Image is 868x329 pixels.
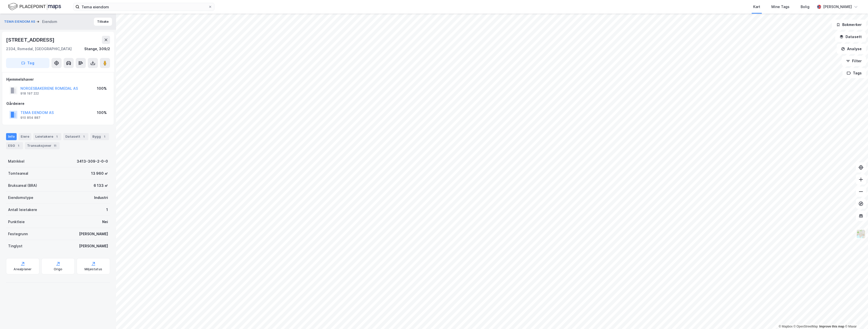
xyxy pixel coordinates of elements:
[8,219,25,225] div: Punktleie
[16,143,21,148] div: 1
[8,170,28,176] div: Tomteareal
[102,219,108,225] div: Nei
[94,18,112,26] button: Tilbake
[842,56,866,66] button: Filter
[823,4,852,10] div: [PERSON_NAME]
[8,231,28,237] div: Festegrunn
[6,101,110,107] div: Gårdeiere
[63,133,88,140] div: Datasett
[85,267,102,271] div: Miljøstatus
[8,183,37,189] div: Bruksareal (BRA)
[4,19,36,24] button: TEMA EIENDOM AS
[794,325,818,328] a: OpenStreetMap
[102,134,107,139] div: 1
[856,229,866,239] img: Z
[8,207,37,213] div: Antall leietakere
[8,158,24,164] div: Matrikkel
[94,183,108,189] div: 6 133 ㎡
[97,85,107,92] div: 100%
[837,44,866,54] button: Analyse
[6,58,49,68] button: Tag
[6,142,23,149] div: ESG
[801,4,809,10] div: Bolig
[94,195,108,201] div: Industri
[6,76,110,82] div: Hjemmelshaver
[79,3,208,11] input: Søk på adresse, matrikkel, gårdeiere, leietakere eller personer
[14,267,32,271] div: Arealplaner
[106,207,108,213] div: 1
[19,133,31,140] div: Eiere
[843,305,868,329] iframe: Chat Widget
[6,133,17,140] div: Info
[753,4,760,10] div: Kart
[20,116,40,120] div: 910 854 887
[20,92,39,96] div: 918 197 222
[54,267,63,271] div: Origo
[77,158,108,164] div: 3413-309-2-0-0
[835,32,866,42] button: Datasett
[54,134,59,139] div: 1
[97,110,107,116] div: 100%
[33,133,61,140] div: Leietakere
[8,243,22,249] div: Tinglyst
[6,46,72,52] div: 2334, Romedal, [GEOGRAPHIC_DATA]
[81,134,86,139] div: 1
[832,20,866,30] button: Bokmerker
[779,325,793,328] a: Mapbox
[79,243,108,249] div: [PERSON_NAME]
[8,2,61,11] img: logo.f888ab2527a4732fd821a326f86c7f29.svg
[8,195,33,201] div: Eiendomstype
[819,325,844,328] a: Improve this map
[771,4,790,10] div: Mine Tags
[91,170,108,176] div: 13 960 ㎡
[90,133,109,140] div: Bygg
[84,46,110,52] div: Stange, 309/2
[843,68,866,78] button: Tags
[6,36,56,44] div: [STREET_ADDRESS]
[79,231,108,237] div: [PERSON_NAME]
[25,142,60,149] div: Transaksjoner
[52,143,58,148] div: 11
[42,19,57,25] div: Eiendom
